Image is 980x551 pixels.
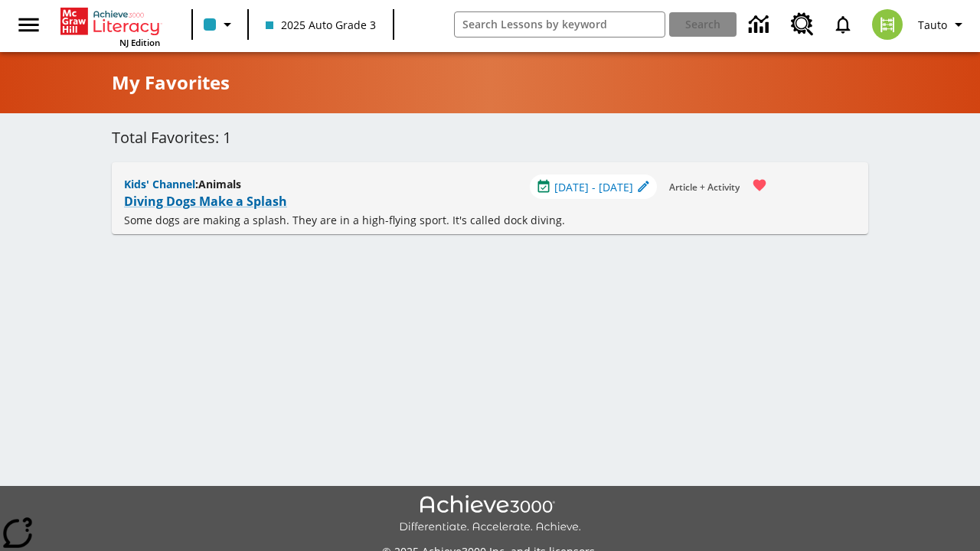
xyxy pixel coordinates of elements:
span: : Animals [195,177,241,191]
span: NJ Edition [119,37,160,48]
img: avatar image [872,9,903,40]
a: Notifications [823,5,863,44]
h5: My Favorites [112,70,230,95]
button: Class color is light blue. Change class color [198,11,243,38]
span: 2025 Auto Grade 3 [266,17,376,33]
span: Article + Activity [669,179,740,195]
span: Kids' Channel [124,177,195,191]
button: Profile/Settings [912,11,974,38]
button: Select a new avatar [863,5,912,44]
div: Home [60,5,160,48]
a: Diving Dogs Make a Splash [124,191,287,212]
button: Open side menu [6,2,51,47]
div: Aug 26 - Aug 26 Choose Dates [530,174,657,199]
input: search field [455,12,665,37]
a: Resource Center, Will open in new tab [782,4,823,45]
a: Home [60,6,160,37]
span: [DATE] - [DATE] [554,179,633,195]
img: Achieve3000 Differentiate Accelerate Achieve [399,495,581,534]
button: Remove from Favorites [743,168,776,202]
a: Data Center [740,4,782,46]
p: Some dogs are making a splash. They are in a high-flying sport. It's called dock diving. [124,212,776,228]
h6: Total Favorites: 1 [112,126,868,150]
button: Article + Activity [663,174,746,200]
span: Tauto [918,17,947,33]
